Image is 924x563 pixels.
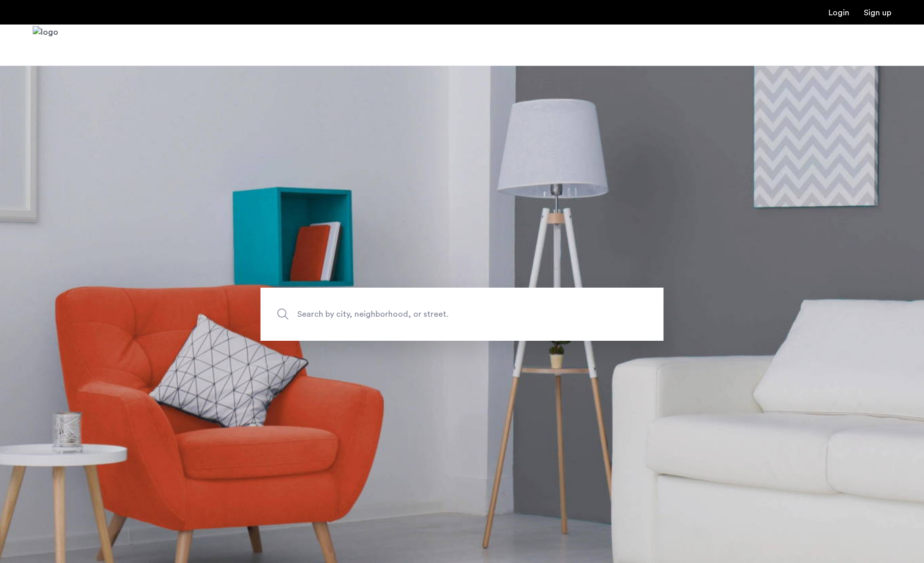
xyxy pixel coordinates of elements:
a: Registration [864,9,891,17]
img: logo [33,26,58,64]
span: Search by city, neighborhood, or street. [297,308,579,321]
a: Cazamio Logo [33,26,58,64]
a: Login [828,9,849,17]
input: Apartment Search [260,288,664,341]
